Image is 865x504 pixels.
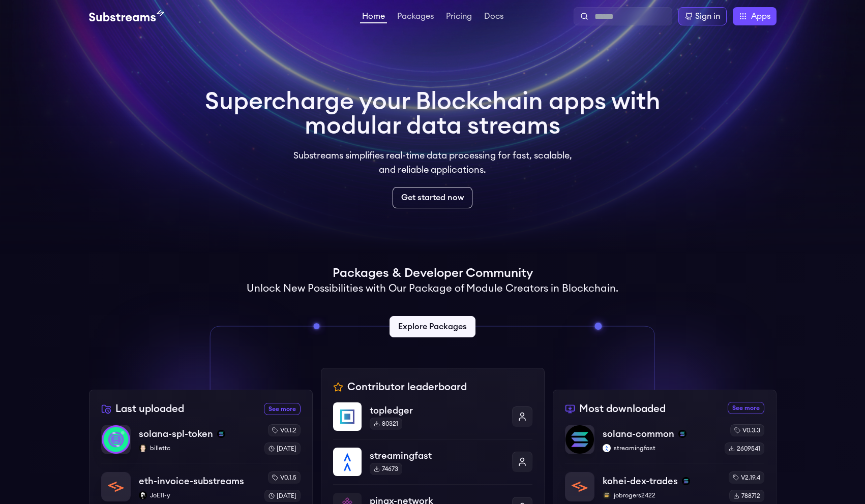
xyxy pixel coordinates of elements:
[247,281,618,296] h2: Unlock New Possibilities with Our Package of Module Creators in Blockchain.
[268,424,301,436] div: v0.1.2
[139,491,256,499] p: JoE11-y
[268,471,301,484] div: v0.1.5
[370,463,402,475] div: 74673
[333,448,362,476] img: streamingfast
[730,424,764,436] div: v0.3.3
[678,7,727,25] a: Sign in
[205,89,661,138] h1: Supercharge your Blockchain apps with modular data streams
[89,10,164,22] img: Substream's logo
[333,439,532,484] a: streamingfaststreamingfast74673
[286,148,579,177] p: Substreams simplifies real-time data processing for fast, scalable, and reliable applications.
[217,430,225,438] img: solana
[139,474,244,488] p: eth-invoice-substreams
[565,425,594,454] img: solana-common
[565,472,594,501] img: kohei-dex-trades
[102,425,130,454] img: solana-spl-token
[102,472,130,501] img: eth-invoice-substreams
[603,491,721,499] p: jobrogers2422
[370,403,504,418] p: topledger
[678,430,687,438] img: solana
[139,427,213,441] p: solana-spl-token
[695,10,720,22] div: Sign in
[139,491,147,499] img: JoE11-y
[565,463,764,502] a: kohei-dex-tradeskohei-dex-tradessolanajobrogers2422jobrogers2422v2.19.4788712
[139,444,147,452] img: billettc
[603,444,717,452] p: streamingfast
[603,491,611,499] img: jobrogers2422
[393,187,472,208] a: Get started now
[751,10,770,22] span: Apps
[370,449,504,463] p: streamingfast
[728,402,764,414] a: See more most downloaded packages
[264,490,301,502] div: [DATE]
[370,418,402,430] div: 80321
[729,490,764,502] div: 788712
[603,444,611,452] img: streamingfast
[395,12,436,22] a: Packages
[360,12,387,23] a: Home
[725,443,764,455] div: 2609541
[682,477,690,485] img: solana
[333,402,532,439] a: topledgertopledger80321
[390,316,475,337] a: Explore Packages
[333,265,533,281] h1: Packages & Developer Community
[729,471,764,484] div: v2.19.4
[565,424,764,463] a: solana-commonsolana-commonsolanastreamingfaststreamingfastv0.3.32609541
[603,427,674,441] p: solana-common
[333,402,362,431] img: topledger
[139,444,256,452] p: billettc
[482,12,505,22] a: Docs
[264,443,301,455] div: [DATE]
[101,424,301,463] a: solana-spl-tokensolana-spl-tokensolanabillettcbillettcv0.1.2[DATE]
[603,474,678,488] p: kohei-dex-trades
[444,12,474,22] a: Pricing
[264,403,301,415] a: See more recently uploaded packages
